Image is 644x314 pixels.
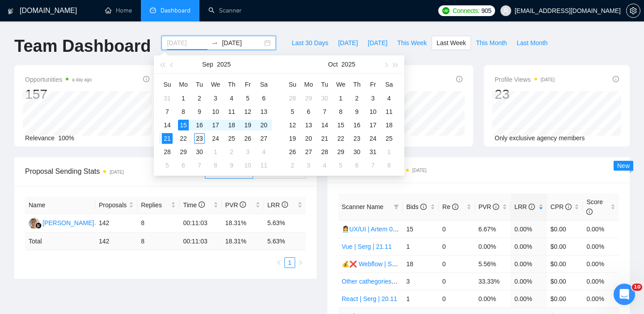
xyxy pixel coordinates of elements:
[161,7,191,14] span: Dashboard
[479,203,500,210] span: PVR
[349,118,365,132] td: 2025-10-16
[240,159,256,172] td: 2025-10-10
[301,159,317,172] td: 2025-11-03
[25,197,95,214] th: Name
[397,38,427,48] span: This Week
[406,203,426,210] span: Bids
[256,92,272,105] td: 2025-09-06
[264,233,306,250] td: 5.63 %
[303,147,314,157] div: 27
[159,159,175,172] td: 2025-10-05
[256,105,272,118] td: 2025-09-13
[301,105,317,118] td: 2025-10-06
[617,162,630,169] span: New
[333,159,349,172] td: 2025-11-05
[194,93,205,104] div: 2
[242,133,253,144] div: 26
[25,86,92,103] div: 157
[475,238,511,255] td: 0.00%
[432,36,471,50] button: Last Week
[240,92,256,105] td: 2025-09-05
[242,147,253,157] div: 3
[381,105,397,118] td: 2025-10-11
[402,238,439,255] td: 1
[365,132,381,145] td: 2025-10-24
[225,201,246,209] span: PVR
[284,77,301,92] th: Su
[159,77,175,92] th: Su
[319,106,330,117] div: 7
[626,4,640,18] button: setting
[191,118,208,132] td: 2025-09-16
[319,120,330,130] div: 14
[95,214,137,233] td: 142
[547,220,583,238] td: $0.00
[381,77,397,92] th: Sa
[381,159,397,172] td: 2025-11-08
[224,118,240,132] td: 2025-09-18
[481,6,491,16] span: 905
[586,209,593,215] span: info-circle
[211,39,218,46] span: swap-right
[178,93,189,104] div: 1
[159,132,175,145] td: 2025-09-21
[267,201,288,209] span: LRR
[319,160,330,171] div: 4
[402,220,439,238] td: 15
[264,214,306,233] td: 5.63%
[586,198,603,215] span: Score
[333,77,349,92] th: We
[298,260,303,265] span: right
[226,120,237,130] div: 18
[137,197,179,214] th: Replies
[368,120,378,130] div: 17
[95,197,137,214] th: Proposals
[335,106,346,117] div: 8
[301,145,317,159] td: 2025-10-27
[368,160,378,171] div: 7
[384,93,394,104] div: 4
[162,133,173,144] div: 21
[240,105,256,118] td: 2025-09-12
[191,77,208,92] th: Tu
[210,133,221,144] div: 24
[191,145,208,159] td: 2025-09-30
[175,92,191,105] td: 2025-09-01
[349,145,365,159] td: 2025-10-30
[439,255,475,272] td: 0
[287,147,298,157] div: 26
[333,132,349,145] td: 2025-10-22
[565,204,572,210] span: info-circle
[333,105,349,118] td: 2025-10-08
[210,106,221,117] div: 10
[256,145,272,159] td: 2025-10-04
[335,160,346,171] div: 5
[178,120,189,130] div: 15
[495,86,555,103] div: 23
[349,159,365,172] td: 2025-11-06
[352,120,362,130] div: 16
[208,105,224,118] td: 2025-09-10
[284,105,301,118] td: 2025-10-05
[365,159,381,172] td: 2025-11-07
[178,147,189,157] div: 29
[442,203,458,210] span: Re
[392,200,401,214] span: filter
[226,106,237,117] div: 11
[29,219,94,226] a: JS[PERSON_NAME]
[256,132,272,145] td: 2025-09-27
[547,238,583,255] td: $0.00
[285,258,295,268] a: 1
[258,147,269,157] div: 4
[342,226,445,233] a: 👩‍💼UX/UI | Artem 06/05 changed start
[317,105,333,118] td: 2025-10-07
[175,118,191,132] td: 2025-09-15
[303,160,314,171] div: 3
[287,36,333,50] button: Last 30 Days
[363,36,392,50] button: [DATE]
[29,218,40,229] img: JS
[224,145,240,159] td: 2025-10-02
[333,92,349,105] td: 2025-10-01
[208,132,224,145] td: 2025-09-24
[384,106,394,117] div: 11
